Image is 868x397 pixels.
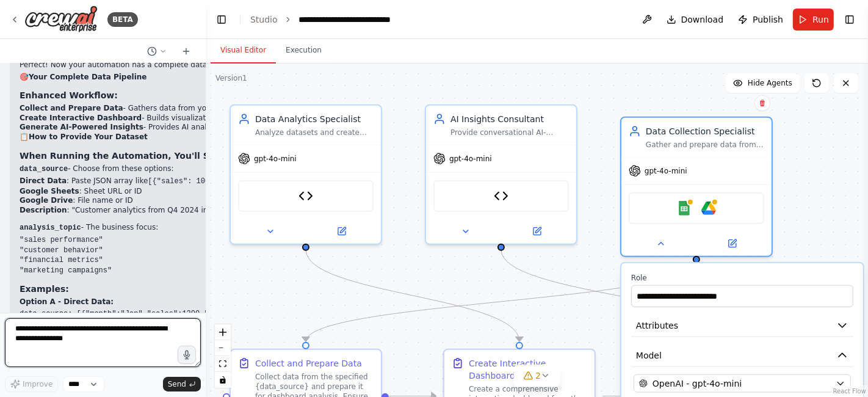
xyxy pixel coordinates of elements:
[662,9,729,31] button: Download
[20,224,81,232] code: analysis_topic
[250,13,425,26] nav: breadcrumb
[636,349,662,362] span: Model
[255,357,362,370] div: Collect and Prepare Data
[469,357,587,382] div: Create Interactive Dashboard
[255,113,374,125] div: Data Analytics Specialist
[20,164,485,175] p: - Choose from these options:
[645,166,687,176] span: gpt-4o-mini
[20,123,485,133] li: - Provides AI analysis and recommendations
[211,38,276,64] button: Visual Editor
[163,377,201,392] button: Send
[631,273,853,283] label: Role
[298,189,313,203] img: Looker Gemini Dashboard
[20,310,485,328] code: data_source: [{"month":"Jan","sales":1200,"region":"North"},{"month":"Feb","sales":1500,"region":...
[215,372,231,388] button: toggle interactivity
[276,38,331,64] button: Execution
[646,140,764,150] div: Gather and prepare data from {data_source} for dashboard analysis, ensuring data quality and prop...
[215,356,231,372] button: fit view
[812,13,829,26] span: Run
[20,114,485,123] li: - Builds visualizations from the prepared data
[20,256,103,264] code: "financial metrics"
[20,133,485,142] h2: 📋
[215,324,231,340] button: zoom in
[681,13,724,26] span: Download
[20,196,73,205] strong: Google Drive
[631,315,853,337] button: Attributes
[620,117,773,257] div: Data Collection SpecialistGather and prepare data from {data_source} for dashboard analysis, ensu...
[535,370,541,382] span: 2
[833,388,866,395] a: React Flow attribution
[20,266,112,275] code: "marketing campaigns"
[20,223,485,233] p: - The business focus:
[748,78,792,88] span: Hide Agents
[20,165,68,173] code: data_source
[20,196,485,206] li: : File name or ID
[300,262,703,342] g: Edge from 3e2082a2-664c-4dab-b4b0-cea22517c167 to 687440dc-078b-43ab-8d90-0ae20e1bcef7
[20,206,485,216] li: : "Customer analytics from Q4 2024 including regions and sales figures"
[450,128,569,137] div: Provide conversational AI-powered analysis and recommendations based on dashboard data, answering...
[20,187,485,197] li: : Sheet URL or ID
[107,12,138,27] div: BETA
[168,379,186,389] span: Send
[425,104,577,245] div: AI Insights ConsultantProvide conversational AI-powered analysis and recommendations based on das...
[230,104,382,245] div: Data Analytics SpecialistAnalyze datasets and create comprehensive dashboards with AI-powered ins...
[20,123,143,131] strong: Generate AI-Powered Insights
[20,187,79,195] strong: Google Sheets
[20,236,103,244] code: "sales performance"
[20,60,485,70] p: Perfect! Now your automation has a complete data pipeline. Here's how to add datasets:
[726,73,800,93] button: Hide Agents
[176,44,196,59] button: Start a new chat
[677,201,692,216] img: Google Sheets
[634,374,851,393] button: OpenAI - gpt-4o-mini
[215,324,231,388] div: React Flow controls
[29,133,148,141] strong: How to Provide Your Dataset
[215,340,231,356] button: zoom out
[494,189,508,203] img: Looker Gemini Dashboard
[255,128,374,137] div: Analyze datasets and create comprehensive dashboards with AI-powered insights using {data_source}...
[20,177,67,185] strong: Direct Data
[20,104,485,114] li: - Gathers data from your source
[646,125,764,137] div: Data Collection Specialist
[20,114,142,122] strong: Create Interactive Dashboard
[631,344,853,367] button: Model
[753,13,783,26] span: Publish
[502,224,571,239] button: Open in side panel
[20,284,69,294] strong: Examples:
[450,113,569,125] div: AI Insights Consultant
[653,377,742,390] span: OpenAI - gpt-4o-mini
[254,154,297,164] span: gpt-4o-mini
[20,104,123,112] strong: Collect and Prepare Data
[449,154,492,164] span: gpt-4o-mini
[5,376,58,392] button: Improve
[148,177,455,186] code: [{"sales": 100, "region": "North"}, {"sales": 150, "region": "South"}]
[142,44,172,59] button: Switch to previous chat
[23,379,52,389] span: Improve
[701,201,716,216] img: Google Drive
[754,95,770,111] button: Delete node
[300,250,526,342] g: Edge from 1941d01a-3dda-47a4-9e29-9190698302a3 to 6a149dca-8d2f-4517-bc07-144bd9e77b9e
[20,73,485,82] h2: 🎯
[841,11,858,28] button: Show right sidebar
[178,346,196,364] button: Click to speak your automation idea
[793,9,834,31] button: Run
[20,246,103,255] code: "customer behavior"
[698,236,767,251] button: Open in side panel
[24,5,98,33] img: Logo
[20,90,118,100] strong: Enhanced Workflow:
[307,224,376,239] button: Open in side panel
[495,250,739,342] g: Edge from fc09761a-57b5-4228-942c-2ef76129efe9 to 0ccab0c1-280c-4284-af08-f597743d2a7f
[29,73,147,81] strong: Your Complete Data Pipeline
[215,73,247,83] div: Version 1
[250,15,278,24] a: Studio
[20,151,242,161] strong: When Running the Automation, You'll Specify:
[20,206,67,214] strong: Description
[513,365,560,387] button: 2
[20,297,114,306] strong: Option A - Direct Data:
[636,319,678,332] span: Attributes
[20,177,485,187] li: : Paste JSON array like
[733,9,788,31] button: Publish
[213,11,230,28] button: Hide left sidebar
